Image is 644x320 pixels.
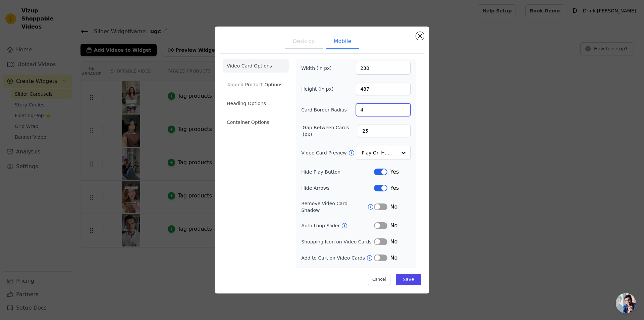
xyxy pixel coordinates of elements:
[223,78,289,91] li: Tagged Product Options
[301,238,372,245] label: Shopping Icon on Video Cards
[301,149,348,156] label: Video Card Preview
[223,116,289,129] li: Container Options
[301,65,338,72] label: Width (in px)
[223,59,289,73] li: Video Card Options
[390,168,399,176] span: Yes
[301,255,366,261] label: Add to Cart on Video Cards
[301,86,338,92] label: Height (in px)
[326,35,359,49] button: Mobile
[368,274,390,285] button: Cancel
[390,222,397,230] span: No
[301,200,367,214] label: Remove Video Card Shadow
[301,222,341,229] label: Auto Loop Slider
[390,238,397,246] span: No
[390,184,399,192] span: Yes
[416,32,424,40] button: Close modal
[301,169,374,175] label: Hide Play Button
[301,185,374,191] label: Hide Arrows
[285,35,323,49] button: Desktop
[390,254,397,262] span: No
[301,106,347,113] label: Card Border Radius
[616,293,636,313] div: Open chat
[396,274,421,285] button: Save
[223,97,289,110] li: Heading Options
[303,124,358,138] label: Gap Between Cards (px)
[390,203,397,211] span: No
